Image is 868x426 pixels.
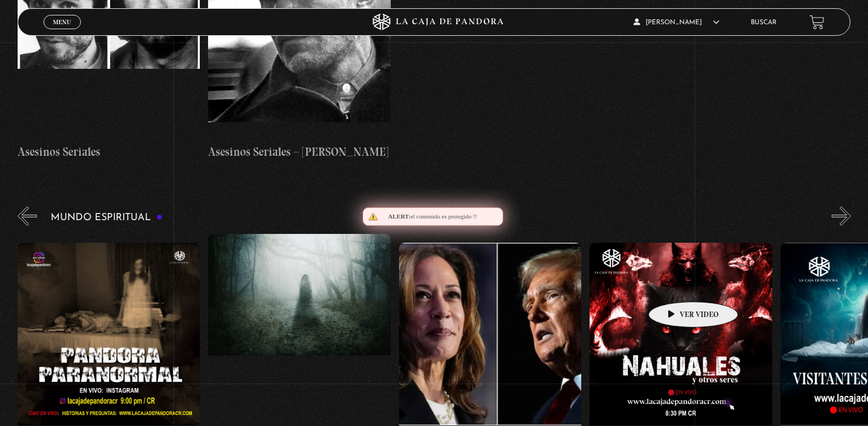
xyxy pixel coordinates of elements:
[751,19,777,26] a: Buscar
[832,206,851,226] button: Next
[53,19,71,25] span: Menu
[51,212,163,223] h3: Mundo Espiritual
[18,143,200,161] h4: Asesinos Seriales
[634,19,719,26] span: [PERSON_NAME]
[50,28,75,36] span: Cerrar
[363,207,503,226] div: el contenido es protegido !!
[208,143,391,161] h4: Asesinos Seriales – [PERSON_NAME]
[810,15,825,30] a: View your shopping cart
[388,213,410,220] span: Alert:
[18,206,37,226] button: Previous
